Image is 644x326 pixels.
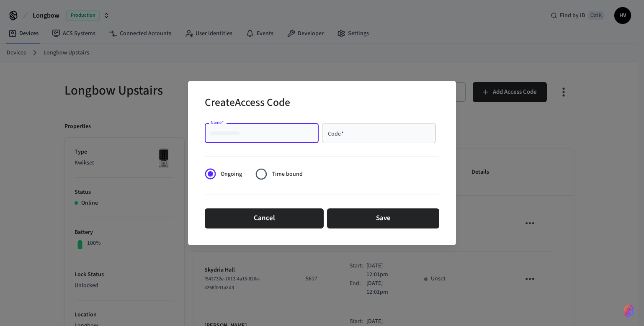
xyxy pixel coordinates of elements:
[221,170,242,179] span: Ongoing
[205,208,324,228] button: Cancel
[211,119,224,126] label: Name
[624,304,634,318] img: SeamLogoGradient.69752ec5.svg
[327,208,439,228] button: Save
[205,91,290,116] h2: Create Access Code
[272,170,303,179] span: Time bound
